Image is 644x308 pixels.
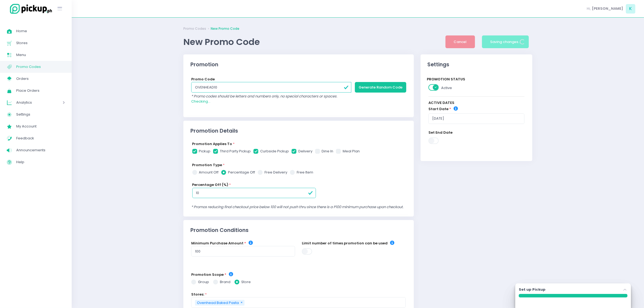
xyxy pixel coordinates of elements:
span: Hi, [587,6,591,11]
label: Promo Code [191,77,215,82]
button: Saving changes... [482,35,529,48]
span: × [240,300,243,305]
span: set end date [428,130,453,135]
h3: Promotion Details [190,128,414,134]
h3: Promotion [190,61,414,68]
span: Help [16,159,65,166]
label: delivery [292,149,312,154]
h3: Promotion Conditions [190,227,414,233]
div: Promotion Status [425,77,465,82]
span: promotion scope [191,272,224,277]
label: percentage off [221,170,255,175]
a: New Promo Code [211,26,239,31]
label: pickup [192,149,211,154]
span: Place Orders [16,87,65,94]
label: Promotion Type [192,162,222,168]
span: Analytics [16,99,47,106]
label: Promotion Applies To [192,141,232,147]
label: curbside pickup [253,149,289,154]
span: K [626,4,635,14]
div: * Promo codes should be letters and numbers only, no special characters or spaces. [191,94,406,99]
label: dine in [315,149,333,154]
span: start date [428,106,448,112]
span: Announcements [16,147,65,154]
span: Stores [16,40,65,47]
input: Percentage Off [192,188,316,198]
input: Minimum Purchase Amount [191,246,295,256]
span: Promo Codes [16,63,65,70]
h3: Settings [428,61,532,68]
span: My Account [16,123,65,130]
div: New Promo Code [183,33,442,51]
span: Menu [16,51,65,58]
input: Promo Code [191,82,351,92]
div: * Promos reducing final checkout price below 100 will not push thru since there is a P100 minimum... [191,204,406,210]
button: Cancel [445,35,475,48]
label: free delivery [258,170,287,175]
label: amount off [192,170,219,175]
input: 📅 Select start date [428,113,524,124]
label: Stores: [191,292,204,297]
button: Remove [239,299,245,306]
span: Feedback [16,135,65,142]
label: store [235,279,251,285]
label: Active [441,85,452,91]
label: third party pickup [213,149,251,154]
span: Limit number of times promotion can be used [302,241,388,246]
label: Percentage Off (%) [192,182,229,188]
label: meal plan [336,149,360,154]
span: Orders [16,75,65,82]
div: Active Dates [428,100,524,106]
div: Ovenhead Baked Pasta [195,300,245,306]
label: brand [213,279,230,285]
span: Home [16,28,65,35]
div: Checking... [191,99,406,104]
span: Minimum Purchase Amount [191,241,243,246]
span: Settings [16,111,65,118]
img: logo [7,3,53,15]
button: Generate Random Code [355,82,406,93]
label: Set up Pickup [519,287,546,292]
label: group [191,279,209,285]
a: Promo Codes [183,26,206,31]
span: [PERSON_NAME] [592,6,623,11]
label: free item [290,170,313,175]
